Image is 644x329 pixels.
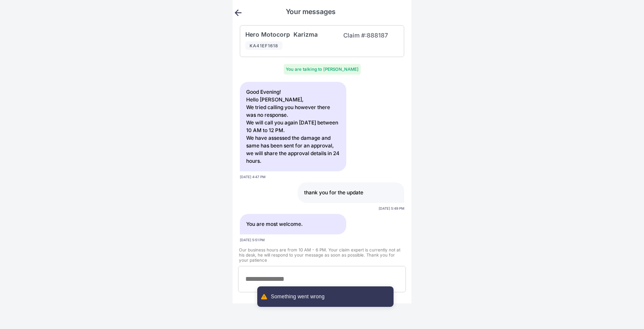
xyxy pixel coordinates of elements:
div: We tried calling you however there was no response. [246,104,340,119]
div: KA41EF1618 [245,41,282,50]
div: Claim #: 888187 [343,31,388,52]
span: Something went wrong [271,292,325,301]
div: thank you for the update [304,189,398,196]
div: We will call you again [DATE] between 10 AM to 12 PM. [246,119,340,134]
div: [DATE] 5:49 PM [379,206,404,211]
div: Good Evening! [246,88,340,96]
div: Our business hours are from 10 AM - 6 PM. Your claim expert is currently not at his desk, he will... [238,247,406,263]
div: We have assessed the damage and same has been sent for an approval, we will share the approval de... [246,134,340,165]
div: [DATE] 4:47 PM [240,175,346,179]
div: Hero Motocorp Karizma [245,31,327,38]
div: Your messages [286,7,336,16]
div: Hello [PERSON_NAME], [246,96,340,104]
div: You are most welcome. [246,220,340,228]
div: You are talking to [PERSON_NAME] [284,64,361,75]
div: [DATE] 5:51 PM [240,238,346,242]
